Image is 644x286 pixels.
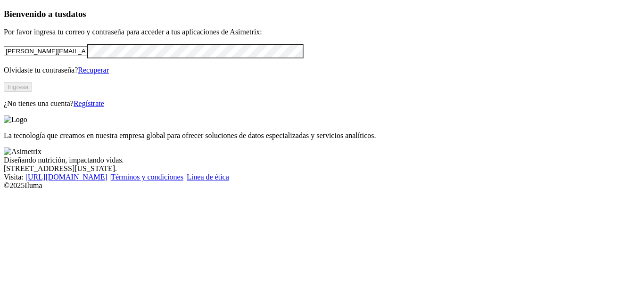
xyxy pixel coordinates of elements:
[4,28,640,36] p: Por favor ingresa tu correo y contraseña para acceder a tus aplicaciones de Asimetrix:
[4,147,41,156] img: Asimetrix
[4,99,640,108] p: ¿No tienes una cuenta?
[4,181,640,190] div: © 2025 Iluma
[4,82,32,92] button: Ingresa
[4,115,27,124] img: Logo
[66,9,86,19] span: datos
[4,156,640,164] div: Diseñando nutrición, impactando vidas.
[4,173,640,181] div: Visita : | |
[4,9,640,19] h3: Bienvenido a tus
[74,99,104,107] a: Regístrate
[25,173,107,181] a: [URL][DOMAIN_NAME]
[4,66,640,74] p: Olvidaste tu contraseña?
[4,164,640,173] div: [STREET_ADDRESS][US_STATE].
[187,173,229,181] a: Línea de ética
[4,46,87,56] input: Tu correo
[111,173,183,181] a: Términos y condiciones
[78,66,109,74] a: Recuperar
[4,131,640,140] p: La tecnología que creamos en nuestra empresa global para ofrecer soluciones de datos especializad...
